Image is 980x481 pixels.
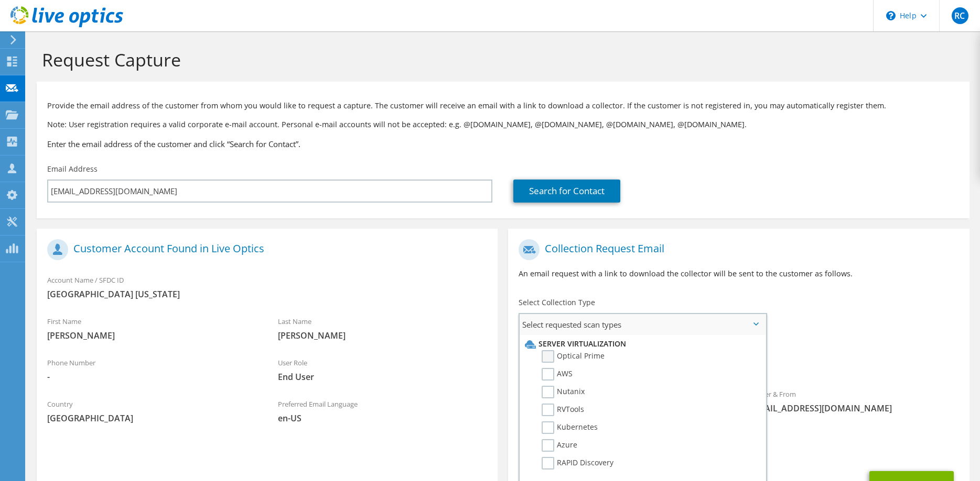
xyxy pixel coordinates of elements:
[519,268,959,279] p: An email request with a link to download the collector will be sent to the customer as follows.
[522,338,760,350] li: Server Virtualization
[47,164,98,174] label: Email Address
[47,371,257,383] span: -
[519,297,595,308] label: Select Collection Type
[739,383,970,419] div: Sender & From
[47,119,959,130] p: Note: User registration requires a valid corporate e-mail account. Personal e-mail accounts will ...
[508,424,969,461] div: CC & Reply To
[542,368,573,381] label: AWS
[519,239,953,260] h1: Collection Request Email
[47,412,257,424] span: [GEOGRAPHIC_DATA]
[278,330,488,341] span: [PERSON_NAME]
[508,383,739,419] div: To
[886,11,896,20] svg: \n
[47,138,959,150] h3: Enter the email address of the customer and click “Search for Contact”.
[508,339,969,378] div: Requested Collections
[42,49,959,71] h1: Request Capture
[952,7,968,24] span: RC
[37,393,267,429] div: Country
[542,350,605,363] label: Optical Prime
[37,310,267,346] div: First Name
[37,269,498,305] div: Account Name / SFDC ID
[267,352,498,388] div: User Role
[47,239,482,260] h1: Customer Account Found in Live Optics
[542,404,584,416] label: RVTools
[542,421,598,434] label: Kubernetes
[278,412,488,424] span: en-US
[47,330,257,341] span: [PERSON_NAME]
[278,371,488,383] span: End User
[267,393,498,429] div: Preferred Email Language
[542,457,613,469] label: RAPID Discovery
[37,352,267,388] div: Phone Number
[542,386,585,398] label: Nutanix
[267,310,498,346] div: Last Name
[47,100,959,111] p: Provide the email address of the customer from whom you would like to request a capture. The cust...
[513,180,620,203] a: Search for Contact
[520,314,765,335] span: Select requested scan types
[47,288,487,300] span: [GEOGRAPHIC_DATA] [US_STATE]
[749,402,959,414] span: [EMAIL_ADDRESS][DOMAIN_NAME]
[542,439,577,452] label: Azure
